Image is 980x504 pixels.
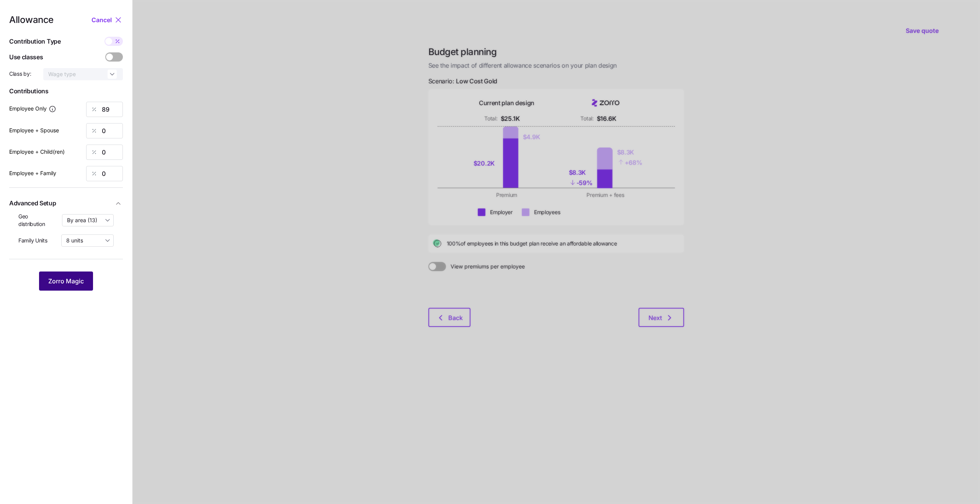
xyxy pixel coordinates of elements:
button: Advanced Setup [9,194,123,213]
span: Use classes [9,52,43,62]
label: Employee Only [9,104,56,113]
label: Employee + Spouse [9,126,59,135]
span: Advanced Setup [9,198,56,208]
span: Allowance [9,15,54,24]
span: Cancel [91,15,112,24]
span: Family Units [18,237,47,244]
label: Employee + Family [9,169,56,177]
label: Employee + Child(ren) [9,148,65,156]
span: Geo distribution [18,213,56,228]
span: Contributions [9,86,123,96]
button: Zorro Magic [39,272,93,291]
span: Class by: [9,70,31,78]
span: Contribution Type [9,37,61,46]
button: Cancel [91,15,114,24]
div: Advanced Setup [9,213,123,253]
span: Zorro Magic [48,276,84,286]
